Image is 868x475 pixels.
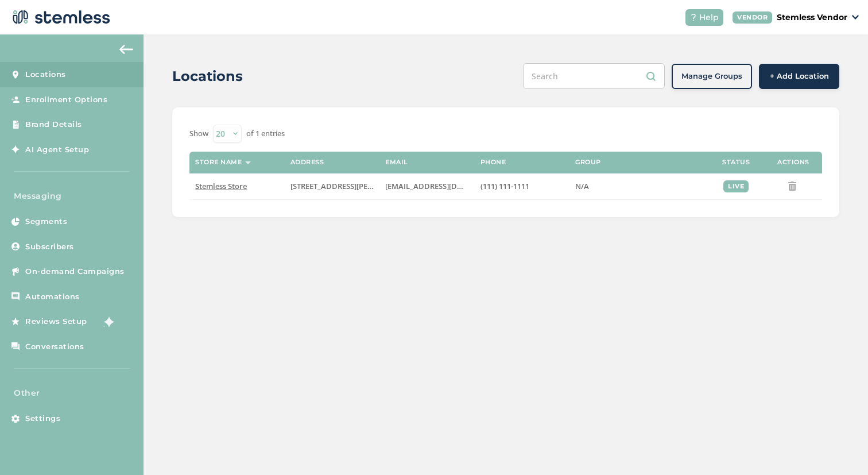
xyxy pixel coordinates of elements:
[25,69,66,80] span: Locations
[480,181,529,191] span: (111) 111-1111
[759,64,839,89] button: + Add Location
[25,241,74,253] span: Subscribers
[765,152,822,173] th: Actions
[690,14,697,21] img: icon-help-white-03924b79.svg
[385,181,510,191] span: [EMAIL_ADDRESS][DOMAIN_NAME]
[9,6,110,29] img: logo-dark-0685b13c.svg
[195,181,247,191] span: Stemless Store
[25,94,107,106] span: Enrollment Options
[25,266,125,277] span: On-demand Campaigns
[25,413,60,424] span: Settings
[672,64,752,89] button: Manage Groups
[25,316,87,327] span: Reviews Setup
[480,181,564,191] label: (111) 111-1111
[25,291,80,303] span: Automations
[681,71,742,82] span: Manage Groups
[189,128,208,140] label: Show
[699,11,719,24] span: Help
[25,144,89,156] span: AI Agent Setup
[96,310,119,333] img: glitter-stars-b7820f95.gif
[770,71,829,82] span: + Add Location
[722,159,750,166] label: Status
[575,159,601,166] label: Group
[290,159,324,166] label: Address
[852,15,859,20] img: icon_down-arrow-small-66adaf34.svg
[290,181,415,191] span: [STREET_ADDRESS][PERSON_NAME]
[811,420,868,475] iframe: Chat Widget
[575,181,702,191] label: N/A
[25,119,82,130] span: Brand Details
[25,216,67,227] span: Segments
[25,341,84,353] span: Conversations
[245,161,251,164] img: icon-sort-1e1d7615.svg
[290,181,374,191] label: 1254 South Figueroa Street
[246,128,285,140] label: of 1 entries
[119,45,133,54] img: icon-arrow-back-accent-c549486e.svg
[733,11,772,24] div: VENDOR
[777,11,847,24] p: Stemless Vendor
[385,181,468,191] label: backend@stemless.co
[172,66,243,87] h2: Locations
[195,159,242,166] label: Store name
[385,159,408,166] label: Email
[480,159,506,166] label: Phone
[195,181,278,191] label: Stemless Store
[523,63,665,89] input: Search
[723,180,749,192] div: live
